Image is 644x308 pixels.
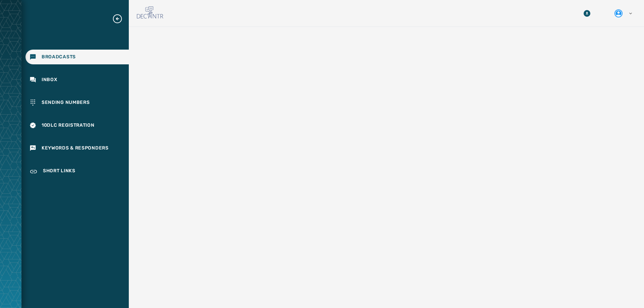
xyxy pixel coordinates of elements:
[581,7,593,19] button: Download Menu
[25,95,129,110] a: Navigate to Sending Numbers
[43,168,75,176] span: Short Links
[42,99,90,106] span: Sending Numbers
[42,76,57,83] span: Inbox
[25,141,129,156] a: Navigate to Keywords & Responders
[42,122,95,129] span: 10DLC Registration
[25,164,129,180] a: Navigate to Short Links
[612,7,636,20] button: User settings
[112,13,128,24] button: Expand sub nav menu
[25,50,129,64] a: Navigate to Broadcasts
[42,54,76,60] span: Broadcasts
[42,145,109,151] span: Keywords & Responders
[25,72,129,87] a: Navigate to Inbox
[25,118,129,133] a: Navigate to 10DLC Registration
